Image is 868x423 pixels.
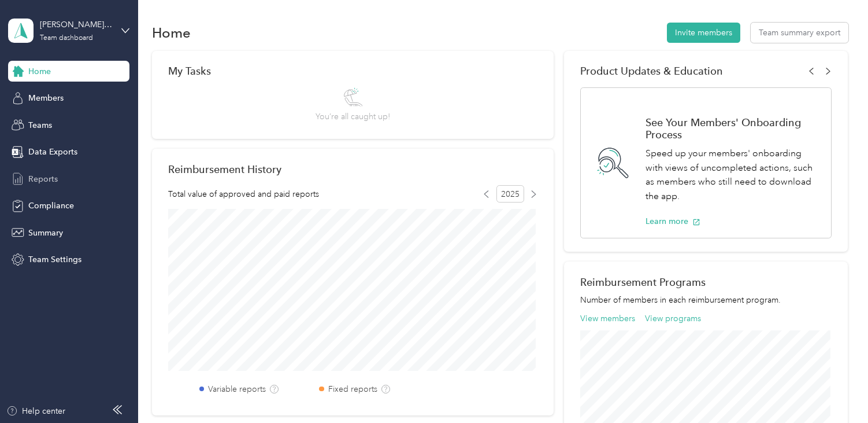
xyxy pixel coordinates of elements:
[646,116,819,141] h1: See Your Members' Onboarding Process
[580,65,723,77] span: Product Updates & Education
[645,312,701,325] button: View programs
[28,92,64,104] span: Members
[40,19,112,31] div: [PERSON_NAME][EMAIL_ADDRESS][PERSON_NAME][DOMAIN_NAME]
[208,383,266,395] label: Variable reports
[667,23,740,43] button: Invite members
[28,119,52,131] span: Teams
[803,358,868,423] iframe: Everlance-gr Chat Button Frame
[646,215,700,227] button: Learn more
[28,173,58,185] span: Reports
[580,312,635,325] button: View members
[6,405,65,417] button: Help center
[580,276,832,288] h2: Reimbursement Programs
[496,185,524,203] span: 2025
[751,23,848,43] button: Team summary export
[28,200,74,212] span: Compliance
[28,227,63,239] span: Summary
[168,65,537,77] div: My Tasks
[28,146,77,158] span: Data Exports
[646,146,819,203] p: Speed up your members' onboarding with views of uncompleted actions, such as members who still ne...
[40,35,93,42] div: Team dashboard
[328,383,377,395] label: Fixed reports
[168,188,319,200] span: Total value of approved and paid reports
[28,65,51,78] span: Home
[152,27,191,39] h1: Home
[168,163,281,175] h2: Reimbursement History
[28,253,81,266] span: Team Settings
[316,111,390,123] span: You’re all caught up!
[580,294,832,306] p: Number of members in each reimbursement program.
